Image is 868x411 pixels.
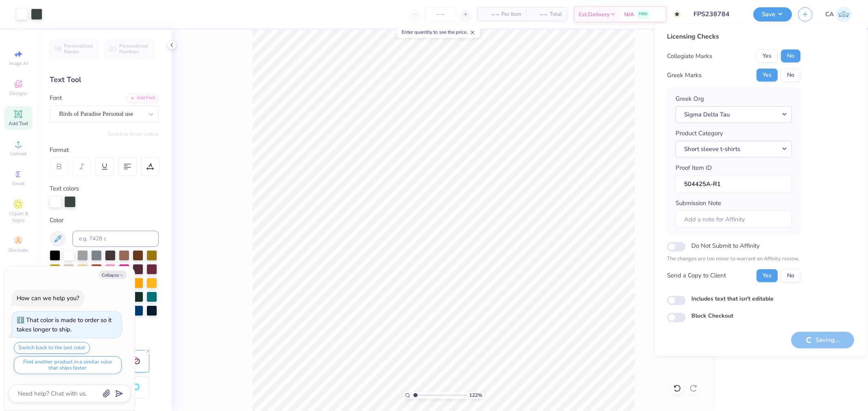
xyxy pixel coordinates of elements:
[14,342,90,354] button: Switch back to the last color
[50,145,160,155] div: Format
[483,10,499,19] span: – –
[50,74,159,85] div: Text Tool
[469,392,482,399] span: 122 %
[667,255,800,263] p: The changes are too minor to warrant an Affinity review.
[691,294,774,303] label: Includes text that isn't editable
[99,270,127,279] button: Collapse
[781,269,800,282] button: No
[72,231,159,247] input: e.g. 7428 c
[676,94,704,104] label: Greek Org
[424,7,456,22] input: – –
[50,93,62,103] label: Font
[825,10,834,19] span: CA
[9,120,28,127] span: Add Text
[50,184,79,193] label: Text colors
[756,69,778,82] button: Yes
[4,210,33,223] span: Clipart & logos
[119,43,148,54] span: Personalized Numbers
[127,93,159,103] div: Add Font
[756,50,778,63] button: Yes
[667,271,726,280] div: Send a Copy to Client
[64,43,93,54] span: Personalized Names
[12,180,25,187] span: Greek
[17,316,112,333] div: That color is made to order so it takes longer to ship.
[108,131,159,137] button: Switch to Greek Letters
[676,129,723,138] label: Product Category
[9,90,27,97] span: Designs
[691,240,760,251] label: Do Not Submit to Affinity
[676,199,721,208] label: Submission Note
[14,356,122,374] button: Find another product in a similar color that ships faster
[9,60,28,67] span: Image AI
[667,52,712,61] div: Collegiate Marks
[781,69,800,82] button: No
[825,6,852,22] a: CA
[9,247,28,253] span: Decorate
[667,71,702,80] div: Greek Marks
[676,163,712,173] label: Proof Item ID
[676,106,792,123] button: Sigma Delta Tau
[781,50,800,63] button: No
[687,6,747,22] input: Untitled Design
[753,7,792,22] button: Save
[639,11,647,17] span: FREE
[10,150,26,157] span: Upload
[397,26,480,38] div: Enter quantity to see the price.
[501,10,521,19] span: Per Item
[17,294,79,302] div: How can we help you?
[676,141,792,157] button: Short sleeve t-shirts
[550,10,562,19] span: Total
[579,10,610,19] span: Est. Delivery
[531,10,547,19] span: – –
[667,32,800,41] div: Licensing Checks
[50,216,159,225] div: Color
[624,10,634,19] span: N/A
[691,311,733,320] label: Block Checkout
[676,210,792,228] input: Add a note for Affinity
[756,269,778,282] button: Yes
[836,6,852,22] img: Chollene Anne Aranda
